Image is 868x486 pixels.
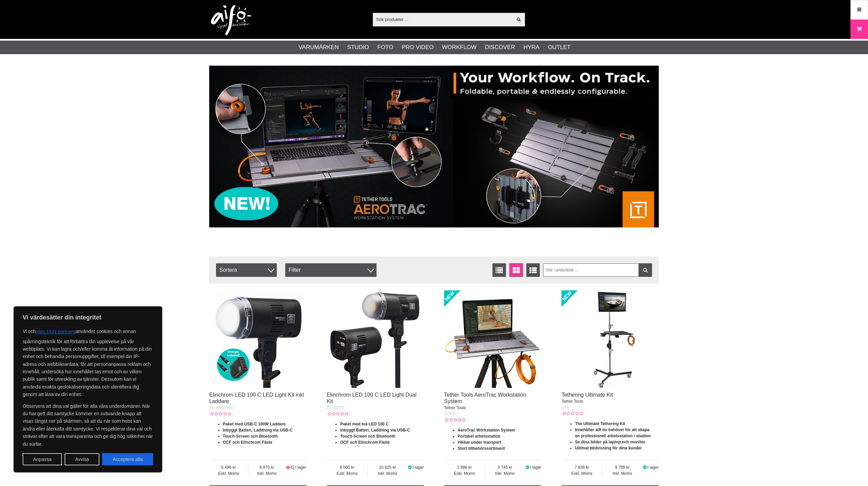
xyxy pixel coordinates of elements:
a: Studio [347,43,369,52]
img: Elinchrom LED 100 C LED Light Dual Kit [327,290,424,388]
p: Vi och använder cookies och annan spårningsteknik för att förbättra din upplevelse på vår webbpla... [23,326,153,398]
a: Varumärken [299,43,339,52]
span: ATWS [444,412,456,416]
div: Kundbetyg: 0 [561,411,583,417]
strong: en professionell arbetsstation i studion [575,434,651,438]
a: Listvisning [492,263,506,277]
div: Kundbetyg: 0 [444,417,466,423]
strong: OCF och Elinchrom Fäste [223,440,272,445]
span: 8 500 [327,464,367,470]
i: I lager [642,465,648,470]
strong: Touch-Screen och Bluetooth [340,434,395,439]
a: Tethering Ultimate Kit [561,392,613,398]
a: Utökad listvisning [526,263,540,277]
a: Outlet [548,43,571,52]
span: I lager [413,465,424,470]
span: Exkl. Moms [209,470,248,477]
p: Observera att dina val gäller för alla våra underdomäner. När du har gett ditt samtycke kommer en... [23,402,153,448]
span: 5 496 [209,464,248,470]
span: Inkl. Moms [368,470,407,477]
strong: Touch-Screen och Bluetooth [223,434,278,439]
strong: The Ultimate Tethering Kit [575,421,625,426]
a: Foto [377,43,393,52]
div: Filter [285,263,377,277]
strong: Stort tillbehörssortiment [458,446,505,451]
img: logo.png [211,5,251,36]
a: Hyra [524,43,539,52]
a: Tether Tools AeroTrac Workstation System [444,392,526,404]
strong: Ulitmat bildvisning för dina kunder [575,446,642,450]
a: Filtrera [638,263,652,277]
strong: Vikbar under transport [458,440,501,445]
span: Sortera [216,263,277,277]
div: Vi värdesätter din integritet [14,306,162,472]
img: Tethering Ultimate Kit [561,290,659,388]
strong: Portabel arbetsstation [458,434,501,439]
a: Pro Video [402,43,433,52]
strong: Paket med USB-C 100W Laddare [223,422,286,426]
strong: OCF och Elinchrom Fäste [340,440,390,445]
strong: Se dina bilder på laptop och monitor [575,440,645,444]
a: Fönstervisning [509,263,523,277]
span: 9 795 [603,464,642,470]
button: våra 1531 partners [36,326,76,338]
img: Annons:007 banner-header-aerotrac-1390x500.jpg [209,66,659,227]
strong: Innehåller allt du behöver för att skapa [575,427,649,432]
span: Exkl. Moms [327,470,367,477]
button: Acceptera alla [102,453,153,465]
span: Tether Tools [561,399,583,404]
strong: Inbyggt Batteri, Laddning via USB-C [340,428,410,433]
a: Elinchrom LED 100 C LED Light Kit inkl Laddare [209,392,304,404]
input: Sök produkter ... [373,14,512,24]
a: Workflow [442,43,477,52]
span: Exkl. Moms [444,470,485,477]
span: UTK [561,405,570,410]
span: 7 836 [561,464,602,470]
span: 3 745 [485,464,525,470]
span: Ej i lager [291,465,307,470]
p: Vi värdesätter din integritet [23,313,153,322]
input: Sök i artikellista ... [543,263,652,277]
i: Ej i lager [286,465,291,470]
span: Inkl. Moms [603,470,642,477]
a: Discover [485,43,515,52]
span: I lager [647,465,658,470]
a: Elinchrom LED 100 C LED Light Dual Kit [327,392,416,404]
i: I lager [525,465,530,470]
div: Kundbetyg: 0 [327,411,348,417]
span: Inkl. Moms [248,470,286,477]
span: 2 996 [444,464,485,470]
span: I lager [530,465,541,470]
strong: Inbyggt Batteri, Laddning via USB-C [223,428,293,433]
i: I lager [407,465,413,470]
span: 10 625 [368,464,407,470]
span: Inkl. Moms [485,470,525,477]
span: Tether Tools [444,405,466,410]
button: Avvisa [65,453,99,465]
img: Elinchrom LED 100 C LED Light Kit inkl Laddare [209,290,307,388]
span: 6 870 [248,464,286,470]
span: EL-20202 [327,405,344,410]
img: Tether Tools AeroTrac Workstation System [444,290,541,388]
div: Kundbetyg: 0 [209,411,231,417]
strong: Paket med två LED 100 C [340,422,388,426]
span: Exkl. Moms [561,470,602,477]
button: Anpassa [23,453,62,465]
strong: AeroTrac Workstation System [458,428,515,433]
span: EL-20201WC [209,405,234,410]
